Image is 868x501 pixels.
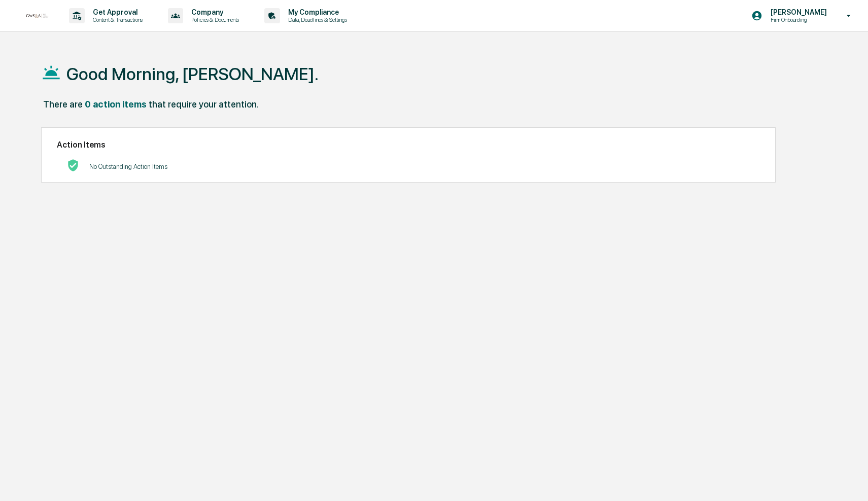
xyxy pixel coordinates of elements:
p: Company [183,8,244,16]
p: My Compliance [280,8,352,16]
h1: Good Morning, [PERSON_NAME]. [66,64,319,84]
div: that require your attention. [149,99,259,110]
p: Content & Transactions [85,16,148,23]
p: Policies & Documents [183,16,244,23]
h2: Action Items [57,140,760,150]
div: There are [43,99,83,110]
p: Firm Onboarding [762,16,832,23]
p: No Outstanding Action Items [89,163,167,170]
p: Get Approval [85,8,148,16]
div: 0 action items [85,99,147,110]
p: [PERSON_NAME] [762,8,832,16]
p: Data, Deadlines & Settings [280,16,352,23]
img: logo [24,13,49,18]
img: No Actions logo [67,159,79,171]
